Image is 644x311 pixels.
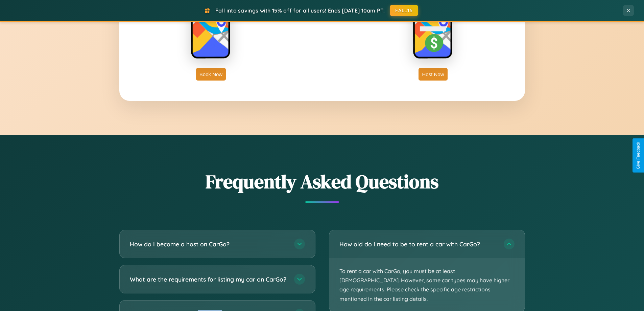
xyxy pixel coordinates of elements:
[636,142,641,169] div: Give Feedback
[215,7,385,14] span: Fall into savings with 15% off for all users! Ends [DATE] 10am PT.
[339,240,497,248] h3: How old do I need to be to rent a car with CarGo?
[196,68,226,81] button: Book Now
[119,169,525,195] h2: Frequently Asked Questions
[130,275,287,284] h3: What are the requirements for listing my car on CarGo?
[390,5,418,16] button: FALL15
[419,68,447,81] button: Host Now
[130,240,287,248] h3: How do I become a host on CarGo?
